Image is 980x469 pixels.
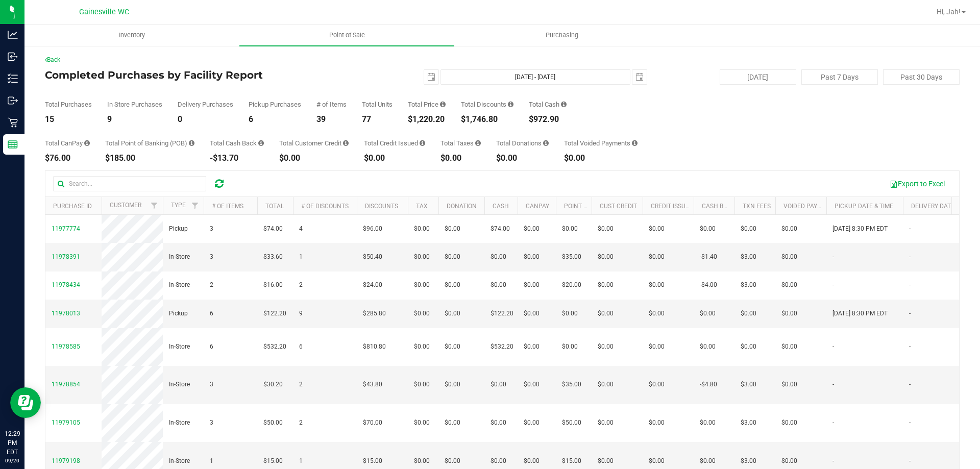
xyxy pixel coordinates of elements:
span: $0.00 [524,224,540,234]
div: 77 [362,115,393,124]
a: Purchasing [454,24,669,46]
span: $70.00 [363,418,382,428]
div: Total Donations [496,140,549,146]
a: Back [45,56,60,63]
div: -$13.70 [210,154,264,162]
i: Sum of the total prices of all purchases in the date range. [440,101,446,108]
span: In-Store [169,380,190,389]
span: 2 [210,280,213,290]
span: 2 [299,380,303,389]
i: Sum of the successful, non-voided CanPay payment transactions for all purchases in the date range. [84,140,90,146]
span: $3.00 [741,418,756,428]
span: $0.00 [562,224,578,234]
span: $0.00 [524,309,540,318]
button: [DATE] [720,69,796,85]
inline-svg: Inventory [8,73,18,84]
div: Total Voided Payments [564,140,638,146]
inline-svg: Reports [8,139,18,150]
span: $0.00 [598,252,614,262]
a: Voided Payment [783,203,834,210]
i: Sum of the cash-back amounts from rounded-up electronic payments for all purchases in the date ra... [258,140,264,146]
inline-svg: Retail [8,117,18,128]
span: $15.00 [263,456,283,466]
span: - [909,309,911,318]
span: 11979105 [52,419,80,426]
div: $0.00 [364,154,425,162]
div: Total Customer Credit [279,140,349,146]
span: $0.00 [445,252,460,262]
span: select [424,70,438,84]
span: $0.00 [524,280,540,290]
a: Point of Sale [239,24,454,46]
span: $810.80 [363,342,386,352]
span: $0.00 [649,456,665,466]
p: 12:29 PM EDT [5,429,20,457]
span: - [832,418,834,428]
div: Total Cash Back [210,140,264,146]
i: Sum of the successful, non-voided cash payment transactions for all purchases in the date range. ... [561,101,567,108]
span: $0.00 [562,309,578,318]
span: $0.00 [598,418,614,428]
div: $0.00 [496,154,549,162]
span: - [832,280,834,290]
button: Export to Excel [883,175,951,192]
span: $0.00 [700,309,716,318]
span: 1 [299,456,303,466]
span: $3.00 [741,252,756,262]
span: $0.00 [445,224,460,234]
span: Point of Sale [315,31,379,40]
span: 1 [299,252,303,262]
span: Inventory [105,31,159,40]
div: $972.90 [529,115,567,124]
span: $0.00 [700,418,716,428]
span: $0.00 [445,456,460,466]
span: $16.00 [263,280,283,290]
a: Point of Banking (POB) [564,203,636,210]
span: $15.00 [562,456,581,466]
i: Sum of the discount values applied to the all purchases in the date range. [508,101,513,108]
div: $0.00 [440,154,481,162]
inline-svg: Inbound [8,52,18,62]
span: Hi, Jah! [937,8,961,16]
span: - [832,252,834,262]
span: $0.00 [649,380,665,389]
span: 11978434 [52,281,80,288]
span: 3 [210,252,213,262]
span: $0.00 [598,224,614,234]
span: $0.00 [741,309,756,318]
a: Donation [447,203,477,210]
span: 2 [299,280,303,290]
span: - [909,456,911,466]
span: [DATE] 8:30 PM EDT [832,309,888,318]
div: Total Taxes [440,140,481,146]
a: Credit Issued [651,203,693,210]
span: $50.00 [263,418,283,428]
span: $0.00 [524,418,540,428]
div: # of Items [316,101,347,108]
span: -$4.80 [700,380,717,389]
a: Cash [493,203,509,210]
span: $20.00 [562,280,581,290]
span: In-Store [169,342,190,352]
span: 6 [299,342,303,352]
button: Past 7 Days [801,69,878,85]
span: - [909,342,911,352]
a: Txn Fees [743,203,771,210]
a: Customer [110,202,141,209]
span: $0.00 [414,224,430,234]
span: $0.00 [445,280,460,290]
span: $3.00 [741,380,756,389]
div: 15 [45,115,92,124]
input: Search... [53,176,206,191]
span: $0.00 [649,418,665,428]
div: Delivery Purchases [178,101,233,108]
span: $30.20 [263,380,283,389]
span: $0.00 [781,309,797,318]
span: 4 [299,224,303,234]
span: - [909,380,911,389]
span: $0.00 [491,280,506,290]
a: Cust Credit [600,203,637,210]
span: -$4.00 [700,280,717,290]
div: $76.00 [45,154,90,162]
inline-svg: Analytics [8,30,18,40]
